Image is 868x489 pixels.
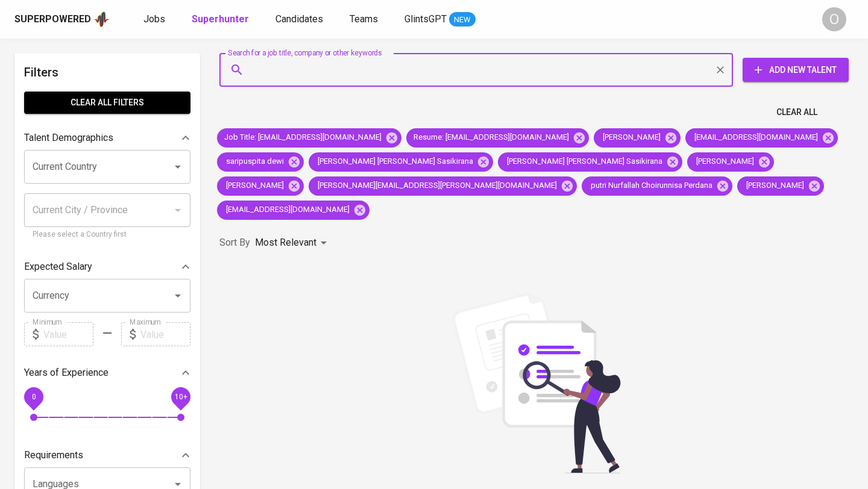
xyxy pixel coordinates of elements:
[498,156,670,167] span: [PERSON_NAME] [PERSON_NAME] Sasikirana
[217,128,401,148] div: Job Title: [EMAIL_ADDRESS][DOMAIN_NAME]
[687,156,761,167] span: [PERSON_NAME]
[24,131,113,145] p: Talent Demographics
[743,58,849,82] button: Add New Talent
[217,204,357,216] span: [EMAIL_ADDRESS][DOMAIN_NAME]
[192,13,249,25] b: Superhunter
[737,180,811,192] span: [PERSON_NAME]
[275,12,325,27] a: Candidates
[14,10,110,28] a: Superpoweredapp logo
[687,152,774,172] div: [PERSON_NAME]
[14,13,91,26] div: Superpowered
[169,158,186,175] button: Open
[498,152,682,172] div: [PERSON_NAME] [PERSON_NAME] Sasikirana
[24,260,92,274] p: Expected Salary
[752,63,839,78] span: Add New Talent
[309,152,493,172] div: [PERSON_NAME] [PERSON_NAME] Sasikirana
[404,12,476,27] a: GlintsGPT NEW
[217,132,389,143] span: Job Title : [EMAIL_ADDRESS][DOMAIN_NAME]
[24,448,83,463] p: Requirements
[446,293,627,473] img: file_searching.svg
[24,366,108,380] p: Years of Experience
[217,156,291,167] span: saripuspita dewi
[772,101,822,123] button: Clear All
[309,180,564,192] span: [PERSON_NAME][EMAIL_ADDRESS][PERSON_NAME][DOMAIN_NAME]
[712,61,729,78] button: Clear
[217,180,291,192] span: [PERSON_NAME]
[143,12,168,27] a: Jobs
[219,235,250,250] p: Sort By
[33,229,182,241] p: Please select a Country first
[24,443,190,467] div: Requirements
[594,132,668,143] span: [PERSON_NAME]
[594,128,681,148] div: [PERSON_NAME]
[737,176,824,196] div: [PERSON_NAME]
[169,287,186,304] button: Open
[406,128,589,148] div: Resume: [EMAIL_ADDRESS][DOMAIN_NAME]
[24,92,190,114] button: Clear All filters
[350,13,378,25] span: Teams
[93,10,110,28] img: app logo
[140,322,190,346] input: Value
[43,322,93,346] input: Value
[192,12,251,27] a: Superhunter
[350,12,380,27] a: Teams
[174,393,187,401] span: 10+
[24,126,190,150] div: Talent Demographics
[822,7,846,31] div: O
[685,132,825,143] span: [EMAIL_ADDRESS][DOMAIN_NAME]
[275,13,323,25] span: Candidates
[776,105,817,120] span: Clear All
[309,156,480,167] span: [PERSON_NAME] [PERSON_NAME] Sasikirana
[582,176,732,196] div: putri Nurfallah Choirunnisa Perdana
[143,13,165,25] span: Jobs
[24,255,190,279] div: Expected Salary
[34,95,181,110] span: Clear All filters
[24,361,190,385] div: Years of Experience
[582,180,720,192] span: putri Nurfallah Choirunnisa Perdana
[309,176,577,196] div: [PERSON_NAME][EMAIL_ADDRESS][PERSON_NAME][DOMAIN_NAME]
[255,235,316,250] p: Most Relevant
[449,14,476,26] span: NEW
[685,128,838,148] div: [EMAIL_ADDRESS][DOMAIN_NAME]
[406,132,576,143] span: Resume : [EMAIL_ADDRESS][DOMAIN_NAME]
[217,176,304,196] div: [PERSON_NAME]
[217,152,304,172] div: saripuspita dewi
[217,201,370,220] div: [EMAIL_ADDRESS][DOMAIN_NAME]
[31,393,36,401] span: 0
[404,13,447,25] span: GlintsGPT
[255,232,331,254] div: Most Relevant
[24,63,190,82] h6: Filters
